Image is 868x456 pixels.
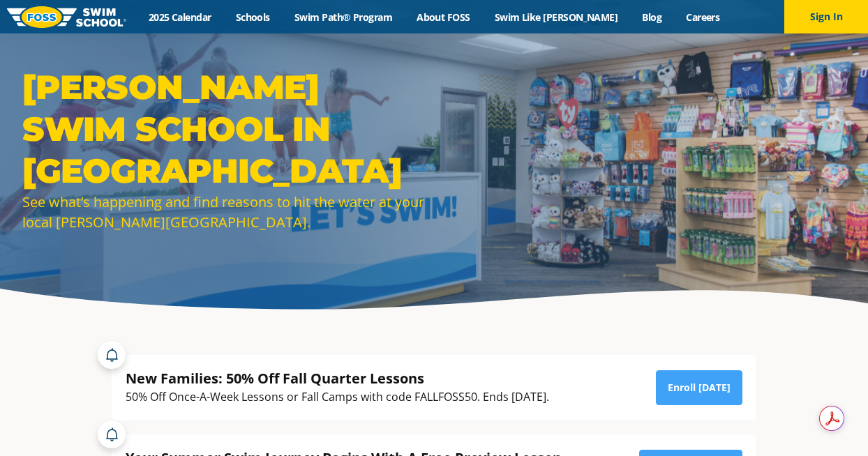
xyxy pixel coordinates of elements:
[482,10,630,24] a: Swim Like [PERSON_NAME]
[136,10,223,24] a: 2025 Calendar
[656,370,742,405] a: Enroll [DATE]
[282,10,404,24] a: Swim Path® Program
[22,66,427,192] h1: [PERSON_NAME] Swim School in [GEOGRAPHIC_DATA]
[630,10,674,24] a: Blog
[223,10,282,24] a: Schools
[674,10,732,24] a: Careers
[22,192,427,232] div: See what’s happening and find reasons to hit the water at your local [PERSON_NAME][GEOGRAPHIC_DATA].
[126,369,549,388] div: New Families: 50% Off Fall Quarter Lessons
[7,6,126,28] img: FOSS Swim School Logo
[126,388,549,406] div: 50% Off Once-A-Week Lessons or Fall Camps with code FALLFOSS50. Ends [DATE].
[405,10,483,24] a: About FOSS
